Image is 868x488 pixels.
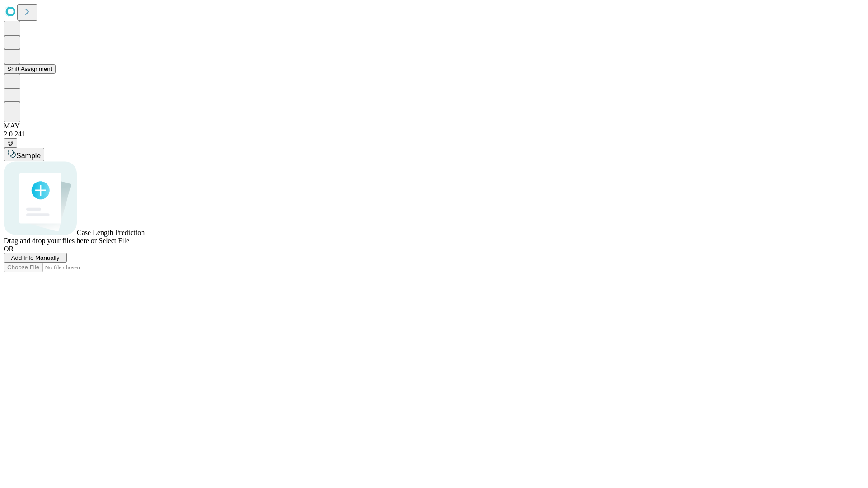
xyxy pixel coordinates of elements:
[7,140,14,146] span: @
[4,130,864,138] div: 2.0.241
[4,245,14,253] span: OR
[4,148,44,161] button: Sample
[4,64,56,74] button: Shift Assignment
[16,152,41,160] span: Sample
[4,122,864,130] div: MAY
[77,229,145,236] span: Case Length Prediction
[4,253,67,263] button: Add Info Manually
[4,138,17,148] button: @
[11,254,60,261] span: Add Info Manually
[99,237,129,244] span: Select File
[4,237,97,244] span: Drag and drop your files here or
